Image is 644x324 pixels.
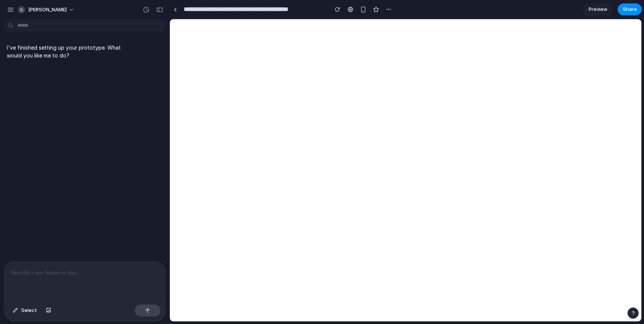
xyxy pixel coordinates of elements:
span: Preview [589,6,607,13]
button: [PERSON_NAME] [15,4,78,16]
span: Share [623,6,637,13]
button: Share [618,3,642,15]
a: Preview [583,3,613,15]
button: Select [9,304,41,316]
span: [PERSON_NAME] [28,6,67,14]
p: I've finished setting up your prototype. What would you like me to do? [7,44,133,59]
span: Select [21,307,37,314]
